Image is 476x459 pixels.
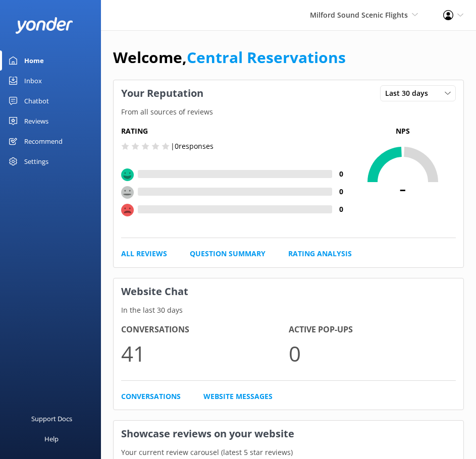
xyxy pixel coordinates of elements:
div: Reviews [24,111,48,131]
h3: Your Reputation [114,80,211,106]
h4: 0 [332,204,350,215]
div: Home [24,50,44,71]
div: Chatbot [24,91,49,111]
a: Question Summary [190,248,266,259]
div: Help [44,429,59,449]
a: Website Messages [203,391,273,402]
a: Rating Analysis [288,248,352,259]
div: Support Docs [31,409,72,429]
a: All Reviews [121,248,167,259]
p: From all sources of reviews [114,106,463,118]
img: yonder-white-logo.png [15,17,73,34]
h4: Active Pop-ups [289,323,456,336]
p: In the last 30 days [114,305,463,316]
h3: Showcase reviews on your website [114,421,463,447]
p: NPS [350,126,456,137]
p: Your current review carousel (latest 5 star reviews) [114,447,463,458]
span: - [350,175,456,200]
span: Last 30 days [385,88,434,99]
h4: 0 [332,186,350,197]
p: | 0 responses [171,141,214,152]
div: Recommend [24,131,63,151]
a: Conversations [121,391,181,402]
h1: Welcome, [113,45,346,70]
div: Inbox [24,71,42,91]
p: 0 [289,336,456,370]
h3: Website Chat [114,278,463,305]
h4: 0 [332,168,350,180]
span: Milford Sound Scenic Flights [310,10,408,20]
p: 41 [121,336,289,370]
h5: Rating [121,126,350,137]
h4: Conversations [121,323,289,336]
div: Settings [24,151,48,171]
a: Central Reservations [187,47,346,68]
